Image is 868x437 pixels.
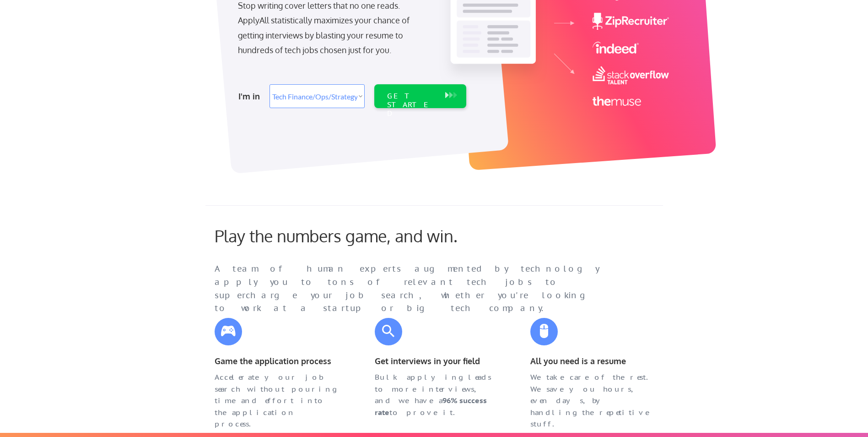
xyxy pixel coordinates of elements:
[215,262,617,315] div: A team of human experts augmented by technology apply you to tons of relevant tech jobs to superc...
[387,92,436,118] div: GET STARTED
[215,355,338,368] div: Game the application process
[530,371,654,430] div: We take care of the rest. We save you hours, even days, by handling the repetitive stuff.
[238,89,264,104] div: I'm in
[215,226,498,246] div: Play the numbers game, and win.
[375,371,498,418] div: Bulk applying leads to more interviews, and we have a to prove it.
[375,396,489,417] strong: 96% success rate
[375,355,498,368] div: Get interviews in your field
[530,355,654,368] div: All you need is a resume
[215,371,338,430] div: Accelerate your job search without pouring time and effort into the application process.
